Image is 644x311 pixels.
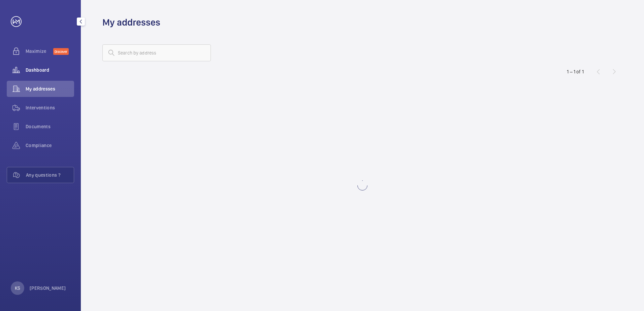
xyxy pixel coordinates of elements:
div: 1 – 1 of 1 [567,68,584,75]
input: Search by address [102,44,211,61]
p: [PERSON_NAME] [30,285,66,291]
span: Any questions ? [26,172,74,178]
span: Documents [26,123,74,130]
span: Maximize [26,48,53,55]
p: KS [15,285,20,291]
h1: My addresses [102,16,160,29]
span: Discover [53,48,69,55]
span: Dashboard [26,67,74,73]
span: My addresses [26,85,74,92]
span: Interventions [26,104,74,111]
span: Compliance [26,142,74,149]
